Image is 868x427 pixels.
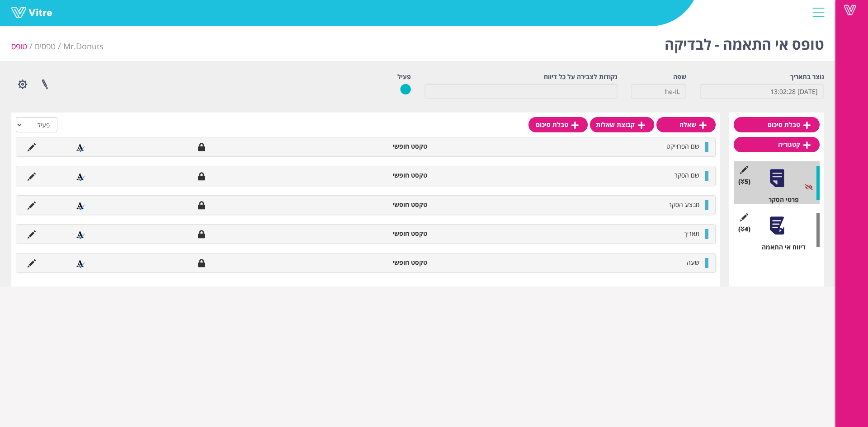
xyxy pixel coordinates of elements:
[687,258,699,267] span: שעה
[330,258,432,267] li: טקסט חופשי
[738,177,750,186] span: (5 )
[35,41,56,52] a: טפסים
[666,142,699,150] span: שם הפרוייקט
[675,171,699,179] span: שם הסקר
[741,195,820,204] div: פרטי הסקר
[544,72,618,81] label: נקודות לצבירה על כל דיווח
[669,200,699,209] span: מבצע הסקר
[656,117,716,132] a: שאלה
[590,117,654,132] a: קבוצת שאלות
[330,229,432,238] li: טקסט חופשי
[400,84,411,95] img: yes
[684,229,699,238] span: תאריך
[528,117,588,132] a: טבלת סיכום
[63,41,104,52] span: 396
[11,41,35,52] li: טופס
[330,200,432,209] li: טקסט חופשי
[741,243,820,252] div: דיווח אי התאמה
[665,23,824,61] h1: טופס אי התאמה - לבדיקה
[673,72,686,81] label: שפה
[790,72,824,81] label: נוצר בתאריך
[330,171,432,180] li: טקסט חופשי
[734,117,820,132] a: טבלת סיכום
[734,137,820,152] a: קטגוריה
[330,142,432,151] li: טקסט חופשי
[738,225,750,234] span: (4 )
[397,72,411,81] label: פעיל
